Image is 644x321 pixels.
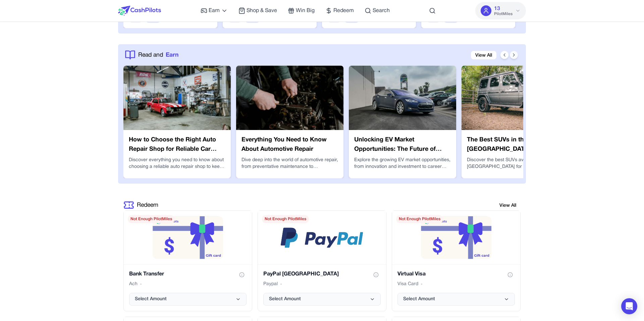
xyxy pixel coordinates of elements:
button: Select Amount [397,293,515,306]
p: Discover everything you need to know about choosing a reliable auto repair shop to keep your vehi... [129,157,225,170]
h3: Unlocking EV Market Opportunities: The Future of Electric Mobility [354,135,451,154]
a: Read andEarn [138,51,178,59]
a: Win Big [288,7,315,15]
a: View All [495,201,521,209]
span: Select Amount [403,296,435,303]
span: Earn [166,51,178,59]
span: Win Big [296,7,315,15]
p: Explore the growing EV market opportunities, from innovation and investment to career potential, ... [354,157,451,170]
h3: Virtual Visa [397,270,426,278]
img: The Best SUVs in the USA: Top Picks for Every Driver in 2025 [462,66,569,130]
img: default-reward-image.png [152,216,223,259]
button: Select Amount [263,293,381,306]
span: Not Enough PilotMiles [396,215,443,223]
h3: The Best SUVs in the [GEOGRAPHIC_DATA]: Top Picks for Every Driver in [DATE] [467,135,563,154]
span: Visa Card [397,281,418,287]
h3: PayPal [GEOGRAPHIC_DATA] [263,270,339,278]
a: Redeem [325,7,354,15]
button: Show gift card information [237,270,247,279]
div: PayPal USA gift card [258,210,386,311]
span: Paypal [263,281,278,287]
div: Open Intercom Messenger [621,298,637,314]
span: Not Enough PilotMiles [262,215,309,223]
h3: Everything You Need to Know About Automotive Repair [241,135,338,154]
a: Redeem [137,201,158,209]
span: Redeem [333,7,354,15]
img: CashPilots Logo [118,6,161,16]
span: Select Amount [135,296,167,303]
span: Search [373,7,390,15]
span: PilotMiles [494,11,513,17]
h3: Bank Transfer [129,270,164,278]
span: Earn [209,7,220,15]
span: 13 [494,5,500,13]
span: Select Amount [269,296,301,303]
button: Select Amount [129,293,247,306]
img: Unlocking EV Market Opportunities: The Future of Electric Mobility [349,66,456,130]
a: Search [365,7,390,15]
img: How to Choose the Right Auto Repair Shop for Reliable Car Care [123,66,231,130]
img: Everything You Need to Know About Automotive Repair [236,66,343,130]
button: Show gift card information [505,270,515,279]
p: Discover the best SUVs available in the [GEOGRAPHIC_DATA] for 2025, from budget-friendly crossove... [467,157,563,170]
span: Not Enough PilotMiles [128,215,175,223]
img: default-reward-image.png [421,216,491,259]
h3: How to Choose the Right Auto Repair Shop for Reliable Car Care [129,135,225,154]
a: Shop & Save [238,7,277,15]
a: View All [471,51,496,59]
button: 13PilotMiles [475,2,526,19]
a: Earn [201,7,228,15]
div: Bank Transfer gift card [123,210,252,311]
div: Virtual Visa gift card [392,210,521,311]
span: Shop & Save [247,7,277,15]
span: Read and [138,51,163,59]
img: /default-reward-image.png [281,228,363,248]
p: Dive deep into the world of automotive repair, from preventative maintenance to emergency fixes, ... [241,157,338,170]
button: Show gift card information [371,270,381,279]
span: Ach [129,281,138,287]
